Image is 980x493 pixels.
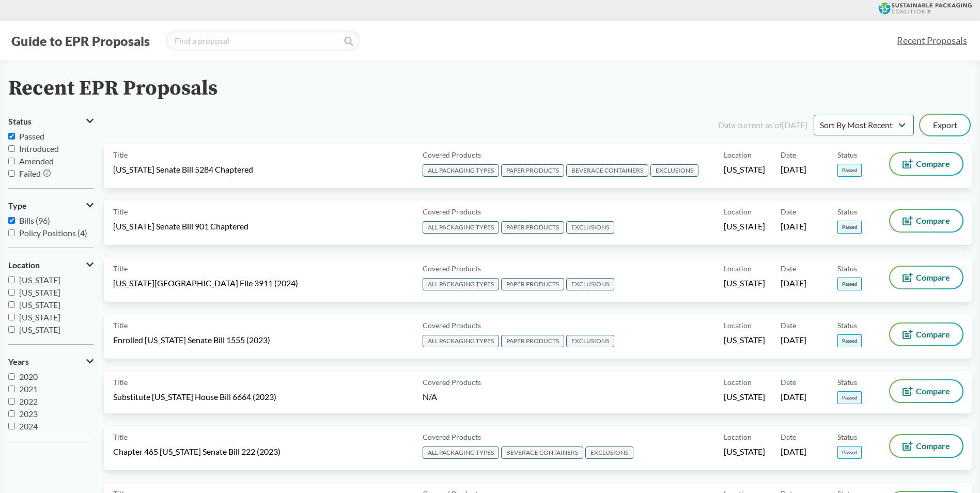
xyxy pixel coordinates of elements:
[566,335,614,347] span: EXCLUSIONS
[8,314,15,320] input: [US_STATE]
[113,377,128,388] span: Title
[837,278,862,290] span: Passed
[781,206,796,217] span: Date
[8,145,15,152] input: Introduced
[916,442,950,450] span: Compare
[423,320,481,331] span: Covered Products
[8,158,15,164] input: Amended
[113,221,248,232] span: [US_STATE] Senate Bill 901 Chaptered
[724,221,765,232] span: [US_STATE]
[8,276,15,283] input: [US_STATE]
[8,373,15,380] input: 2020
[423,278,499,290] span: ALL PACKAGING TYPES
[724,432,752,442] span: Location
[423,377,481,388] span: Covered Products
[19,396,38,406] span: 2022
[423,221,499,234] span: ALL PACKAGING TYPES
[566,221,614,234] span: EXCLUSIONS
[113,206,128,217] span: Title
[113,446,281,457] span: Chapter 465 [US_STATE] Senate Bill 222 (2023)
[423,392,437,402] span: N/A
[916,273,950,282] span: Compare
[166,30,360,51] input: Find a proposal
[8,326,15,333] input: [US_STATE]
[8,386,15,392] input: 2021
[501,446,583,459] span: BEVERAGE CONTAINERS
[890,380,962,402] button: Compare
[113,432,128,442] span: Title
[19,275,60,285] span: [US_STATE]
[8,113,94,130] button: Status
[19,131,44,141] span: Passed
[916,217,950,225] span: Compare
[8,398,15,405] input: 2022
[8,423,15,429] input: 2024
[916,387,950,395] span: Compare
[837,377,857,388] span: Status
[781,149,796,160] span: Date
[8,197,94,214] button: Type
[501,335,564,347] span: PAPER PRODUCTS
[837,432,857,442] span: Status
[781,334,806,346] span: [DATE]
[724,377,752,388] span: Location
[916,330,950,338] span: Compare
[423,432,481,442] span: Covered Products
[8,170,15,177] input: Failed
[8,301,15,308] input: [US_STATE]
[781,377,796,388] span: Date
[423,335,499,347] span: ALL PACKAGING TYPES
[423,446,499,459] span: ALL PACKAGING TYPES
[781,391,806,403] span: [DATE]
[8,33,153,49] button: Guide to EPR Proposals
[724,391,765,403] span: [US_STATE]
[724,206,752,217] span: Location
[113,164,253,175] span: [US_STATE] Senate Bill 5284 Chaptered
[423,206,481,217] span: Covered Products
[8,256,94,274] button: Location
[781,320,796,331] span: Date
[781,221,806,232] span: [DATE]
[724,446,765,457] span: [US_STATE]
[837,206,857,217] span: Status
[8,117,32,126] span: Status
[890,153,962,175] button: Compare
[19,372,38,381] span: 2020
[837,320,857,331] span: Status
[19,325,60,334] span: [US_STATE]
[724,263,752,274] span: Location
[19,421,38,431] span: 2024
[501,278,564,290] span: PAPER PRODUCTS
[718,119,807,131] div: Data current as of [DATE]
[890,210,962,232] button: Compare
[566,278,614,290] span: EXCLUSIONS
[781,164,806,175] span: [DATE]
[724,334,765,346] span: [US_STATE]
[113,263,128,274] span: Title
[724,278,765,289] span: [US_STATE]
[837,263,857,274] span: Status
[113,334,270,346] span: Enrolled [US_STATE] Senate Bill 1555 (2023)
[8,77,217,100] h2: Recent EPR Proposals
[423,164,499,177] span: ALL PACKAGING TYPES
[423,149,481,160] span: Covered Products
[892,29,972,52] a: Recent Proposals
[19,300,60,310] span: [US_STATE]
[916,160,950,168] span: Compare
[113,320,128,331] span: Title
[781,432,796,442] span: Date
[19,228,87,238] span: Policy Positions (4)
[8,357,29,366] span: Years
[781,278,806,289] span: [DATE]
[113,278,298,289] span: [US_STATE][GEOGRAPHIC_DATA] File 3911 (2024)
[837,391,862,404] span: Passed
[19,144,59,153] span: Introduced
[837,149,857,160] span: Status
[501,221,564,234] span: PAPER PRODUCTS
[19,215,50,225] span: Bills (96)
[837,334,862,347] span: Passed
[113,391,276,403] span: Substitute [US_STATE] House Bill 6664 (2023)
[19,312,60,322] span: [US_STATE]
[8,260,40,270] span: Location
[19,156,54,166] span: Amended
